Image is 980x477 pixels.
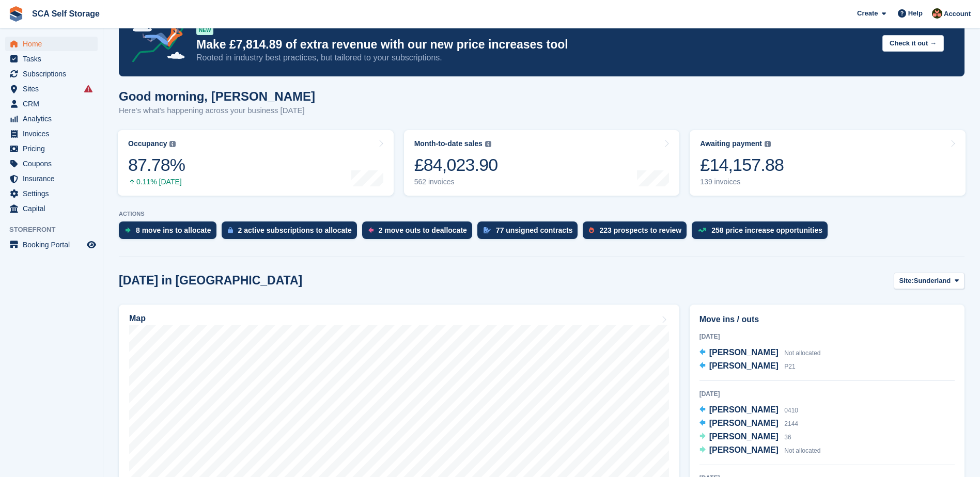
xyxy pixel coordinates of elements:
[23,112,85,126] span: Analytics
[5,52,98,66] a: menu
[485,141,491,147] img: icon-info-grey-7440780725fd019a000dd9b08b2336e03edf1995a4989e88bcd33f0948082b44.svg
[5,97,98,111] a: menu
[136,226,211,234] div: 8 move ins to allocate
[698,228,706,232] img: price_increase_opportunities-93ffe204e8149a01c8c9dc8f82e8f89637d9d84a8eef4429ea346261dce0b2c0.svg
[932,8,942,19] img: Sarah Race
[784,434,791,441] span: 36
[169,141,176,147] img: icon-info-grey-7440780725fd019a000dd9b08b2336e03edf1995a4989e88bcd33f0948082b44.svg
[699,404,798,417] a: [PERSON_NAME] 0410
[379,226,467,234] div: 2 move outs to deallocate
[128,139,167,148] div: Occupancy
[28,5,104,22] a: SCA Self Storage
[128,154,185,176] div: 87.78%
[711,226,822,234] div: 258 price increase opportunities
[699,417,798,431] a: [PERSON_NAME] 2144
[5,82,98,96] a: menu
[119,274,302,288] h2: [DATE] in [GEOGRAPHIC_DATA]
[477,221,583,244] a: 77 unsigned contracts
[23,141,85,156] span: Pricing
[709,446,779,454] span: [PERSON_NAME]
[5,237,98,252] a: menu
[414,154,498,176] div: £84,023.90
[699,444,821,457] a: [PERSON_NAME] Not allocated
[700,154,784,176] div: £14,157.88
[238,226,352,234] div: 2 active subscriptions to allocate
[882,35,944,52] button: Check it out →
[709,348,779,357] span: [PERSON_NAME]
[599,226,681,234] div: 223 prospects to review
[784,447,820,454] span: Not allocated
[709,361,779,370] span: [PERSON_NAME]
[23,186,85,201] span: Settings
[699,346,821,360] a: [PERSON_NAME] Not allocated
[699,313,955,326] h2: Move ins / outs
[119,221,222,244] a: 8 move ins to allocate
[699,431,791,444] a: [PERSON_NAME] 36
[5,186,98,201] a: menu
[908,8,923,19] span: Help
[5,141,98,156] a: menu
[23,52,85,66] span: Tasks
[5,156,98,171] a: menu
[119,105,315,117] p: Here's what's happening across your business [DATE]
[700,139,762,148] div: Awaiting payment
[899,276,914,286] span: Site:
[23,201,85,216] span: Capital
[368,227,374,233] img: move_outs_to_deallocate_icon-f764333ba52eb49d3ac5e1228854f67142a1ed5810a6f6cc68b1a99e826820c5.svg
[894,273,965,290] button: Site: Sunderland
[5,67,98,81] a: menu
[914,276,951,286] span: Sunderland
[222,221,362,244] a: 2 active subscriptions to allocate
[128,178,185,186] div: 0.11% [DATE]
[784,420,798,427] span: 2144
[583,221,692,244] a: 223 prospects to review
[709,432,779,441] span: [PERSON_NAME]
[414,139,483,148] div: Month-to-date sales
[23,67,85,81] span: Subscriptions
[23,126,85,141] span: Invoices
[414,178,498,186] div: 562 invoices
[8,6,24,22] img: stora-icon-8386f47178a22dfd0bd8f6a31ec36ba5ce8667c1dd55bd0f319d3a0aa187defe.svg
[23,237,85,252] span: Booking Portal
[484,227,491,233] img: contract_signature_icon-13c848040528278c33f63329250d36e43548de30e8caae1d1a13099fd9432cc5.svg
[404,130,680,196] a: Month-to-date sales £84,023.90 562 invoices
[196,25,213,35] div: NEW
[118,130,394,196] a: Occupancy 87.78% 0.11% [DATE]
[692,221,833,244] a: 258 price increase opportunities
[196,37,874,52] p: Make £7,814.89 of extra revenue with our new price increases tool
[23,156,85,171] span: Coupons
[784,363,795,370] span: P21
[5,171,98,186] a: menu
[5,112,98,126] a: menu
[123,7,196,66] img: price-adjustments-announcement-icon-8257ccfd72463d97f412b2fc003d46551f7dbcb40ab6d574587a9cd5c0d94...
[784,349,820,357] span: Not allocated
[129,314,146,323] h2: Map
[765,141,771,147] img: icon-info-grey-7440780725fd019a000dd9b08b2336e03edf1995a4989e88bcd33f0948082b44.svg
[699,360,796,373] a: [PERSON_NAME] P21
[690,130,966,196] a: Awaiting payment £14,157.88 139 invoices
[119,89,315,103] h1: Good morning, [PERSON_NAME]
[5,201,98,216] a: menu
[857,8,878,19] span: Create
[944,9,971,19] span: Account
[589,227,594,233] img: prospect-51fa495bee0391a8d652442698ab0144808aea92771e9ea1ae160a38d050c398.svg
[125,227,131,233] img: move_ins_to_allocate_icon-fdf77a2bb77ea45bf5b3d319d69a93e2d87916cf1d5bf7949dd705db3b84f3ca.svg
[23,97,85,111] span: CRM
[84,85,92,93] i: Smart entry sync failures have occurred
[5,37,98,51] a: menu
[709,419,779,427] span: [PERSON_NAME]
[23,82,85,96] span: Sites
[700,178,784,186] div: 139 invoices
[228,227,233,233] img: active_subscription_to_allocate_icon-d502201f5373d7db506a760aba3b589e785aa758c864c3986d89f69b8ff3...
[709,405,779,414] span: [PERSON_NAME]
[119,211,965,217] p: ACTIONS
[699,389,955,399] div: [DATE]
[362,221,477,244] a: 2 move outs to deallocate
[23,171,85,186] span: Insurance
[496,226,573,234] div: 77 unsigned contracts
[699,332,955,341] div: [DATE]
[196,52,874,63] p: Rooted in industry best practices, but tailored to your subscriptions.
[5,126,98,141] a: menu
[85,239,98,251] a: Preview store
[9,225,103,235] span: Storefront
